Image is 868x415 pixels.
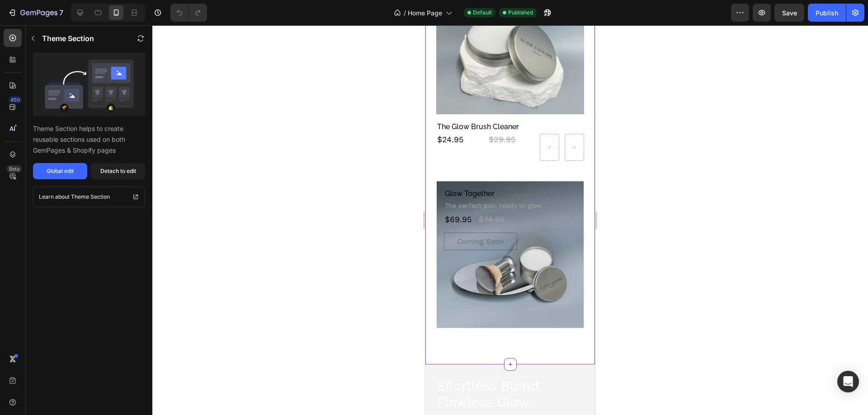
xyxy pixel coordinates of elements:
[39,192,70,201] p: Learn about
[473,9,492,17] span: Default
[62,108,107,120] div: $29.95
[774,4,804,22] button: Save
[52,188,80,200] div: $74.95
[816,8,838,18] div: Publish
[837,371,859,392] div: Open Intercom Messenger
[170,4,207,22] div: Undo/Redo
[782,9,797,17] span: Save
[33,123,145,156] p: Theme Section helps to create reusable sections used on both GemPages & Shopify pages
[42,33,94,44] p: Theme Section
[47,167,74,175] div: Global edit
[19,163,151,173] a: Glow Together
[808,4,846,22] button: Publish
[11,352,159,386] h2: Effortless Blend. Flawless Glow.
[425,25,595,415] iframe: Design area
[19,188,47,200] div: $69.95
[19,177,150,184] p: The perfect pair, ready to glow.
[404,8,406,18] span: /
[33,163,87,179] button: Global edit
[71,192,110,201] p: Theme Section
[59,7,63,18] p: 7
[7,165,22,173] div: Beta
[19,207,92,225] button: Coming Soon
[11,96,159,107] a: The Glow Brush Cleaner
[33,187,145,207] a: Learn about Theme Section
[408,8,442,18] span: Home Page
[4,4,67,22] button: 7
[508,9,533,17] span: Published
[91,163,145,179] button: Detach to edit
[9,96,22,103] div: 450
[100,167,136,175] div: Detach to edit
[11,108,55,120] div: $24.95
[32,212,79,220] div: Coming Soon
